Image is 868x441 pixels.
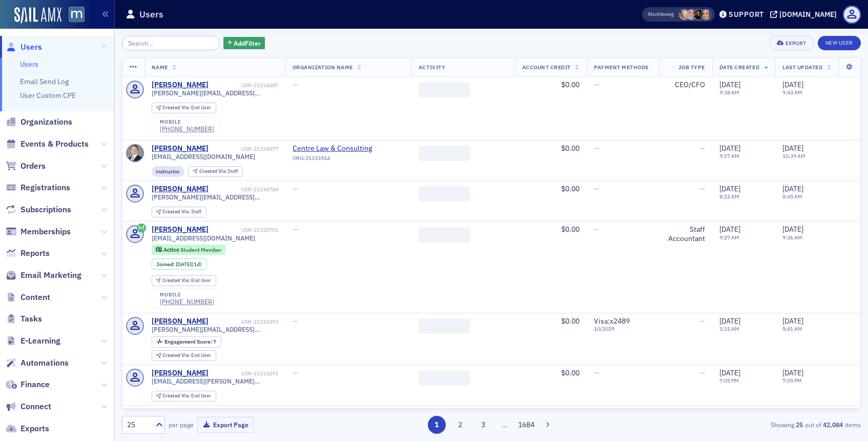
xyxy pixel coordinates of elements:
div: 7 [164,339,216,345]
button: Export Page [197,417,254,433]
div: Created Via: End User [152,391,216,402]
span: [DATE] [719,184,740,193]
div: USR-21333701 [210,227,278,233]
span: Last Updated [782,64,822,71]
button: Export [769,36,814,50]
span: ‌ [419,186,470,202]
span: Job Type [678,64,705,71]
span: [EMAIL_ADDRESS][DOMAIN_NAME] [152,234,255,242]
a: Registrations [6,182,70,193]
div: Created Via: End User [152,350,216,361]
span: ‌ [419,146,470,161]
span: Name [152,64,168,71]
span: [DATE] [719,225,740,234]
time: 7:05 PM [782,377,802,384]
div: Showing out of items [622,420,861,429]
div: instructor [152,166,185,177]
a: Exports [6,423,49,434]
span: — [293,368,298,377]
span: Created Via : [162,352,191,358]
input: Search… [122,36,220,50]
span: $0.00 [561,184,580,193]
a: [PHONE_NUMBER] [160,298,214,306]
span: Created Via : [162,392,191,399]
span: Events & Products [20,138,89,150]
a: Content [6,292,50,303]
div: Staff Accountant [666,225,705,243]
span: … [498,420,512,429]
span: — [699,316,705,326]
span: [PERSON_NAME][EMAIL_ADDRESS][PERSON_NAME][DOMAIN_NAME] [152,326,278,333]
a: E-Learning [6,335,60,347]
span: $0.00 [561,144,580,153]
a: [PERSON_NAME] [152,185,209,194]
a: Organizations [6,116,72,128]
time: 10:39 AM [782,152,805,159]
span: [DATE] [719,368,740,377]
span: Organization Name [293,64,353,71]
div: [PERSON_NAME] [152,144,209,153]
div: USR-21333293 [210,370,278,377]
div: [PERSON_NAME] [152,81,209,90]
span: — [293,316,298,326]
span: Memberships [20,226,71,237]
span: Reports [20,248,50,259]
span: [DATE] [782,368,803,377]
time: 9:43 AM [782,89,802,96]
span: Katie Foo [700,9,711,20]
div: USR-21334877 [210,146,278,152]
a: Orders [6,161,46,172]
button: AddFilter [223,37,265,50]
a: [PERSON_NAME] [152,317,209,326]
span: Viewing [648,11,674,18]
button: 2 [451,416,469,434]
span: Subscriptions [20,204,71,215]
span: Orders [20,161,46,172]
span: Payment Methods [594,64,649,71]
div: End User [162,393,211,399]
strong: 25 [794,420,805,429]
div: Active: Active: Student Member [152,245,226,255]
span: [DATE] [719,80,740,89]
a: Users [20,59,38,69]
a: Reports [6,248,50,259]
span: Add Filter [234,38,261,48]
div: 25 [127,419,150,430]
span: — [293,184,298,193]
span: [PERSON_NAME][EMAIL_ADDRESS][DOMAIN_NAME] [152,193,278,201]
span: 10 / 2029 [594,326,652,332]
span: Active [163,246,180,253]
span: ‌ [419,227,470,243]
span: [DATE] [719,144,740,153]
img: SailAMX [14,7,61,24]
div: Also [648,11,657,17]
span: — [594,80,600,89]
span: Activity [419,64,445,71]
span: — [699,184,705,193]
span: ‌ [419,318,470,334]
a: Active Student Member [156,247,221,253]
span: — [594,144,600,153]
span: $0.00 [561,225,580,234]
a: Automations [6,357,69,369]
span: — [699,144,705,153]
time: 9:36 AM [782,234,802,241]
a: New User [818,36,861,50]
span: Created Via : [162,104,191,111]
span: [DATE] [176,260,192,268]
div: Support [729,10,764,19]
div: Created Via: End User [152,275,216,286]
button: 1684 [518,416,535,434]
span: Created Via : [162,277,191,284]
strong: 42,084 [821,420,845,429]
div: [DOMAIN_NAME] [779,10,837,19]
time: 8:45 AM [782,193,802,200]
a: Users [6,42,42,53]
a: Centre Law & Consulting [293,144,386,153]
div: Staff [199,169,238,174]
div: ORG-21333514 [293,155,386,165]
span: $0.00 [561,80,580,89]
span: Date Created [719,64,759,71]
time: 8:22 AM [719,193,739,200]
